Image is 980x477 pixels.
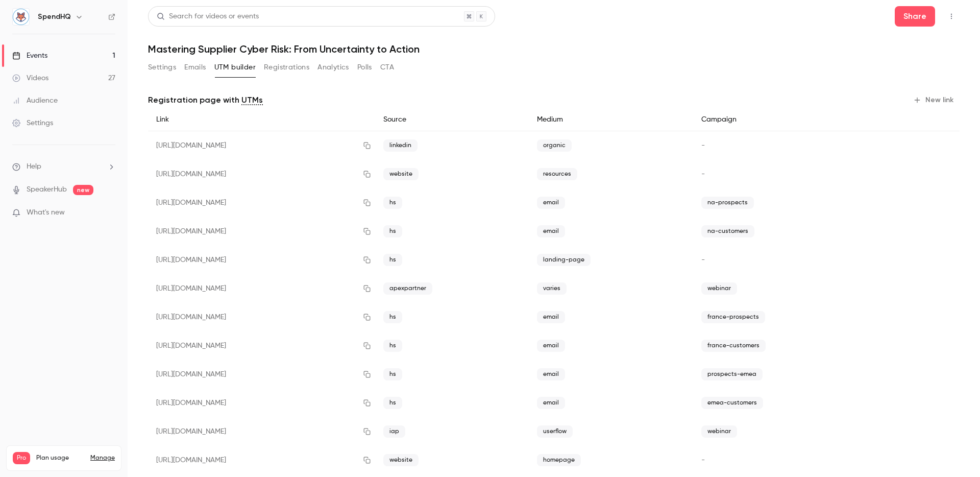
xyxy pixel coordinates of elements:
div: Campaign [693,108,883,131]
span: iap [383,425,405,438]
span: website [383,454,419,466]
span: prospects-emea [701,368,763,380]
span: varies [537,282,567,295]
div: [URL][DOMAIN_NAME] [148,360,375,389]
button: Settings [148,59,176,76]
div: Settings [12,118,53,128]
h6: SpendHQ [38,12,71,22]
span: hs [383,197,402,209]
span: new [73,185,93,195]
span: email [537,340,565,352]
button: Share [895,6,935,27]
span: na-prospects [701,197,754,209]
div: Medium [529,108,693,131]
span: emea-customers [701,397,763,409]
div: [URL][DOMAIN_NAME] [148,246,375,274]
span: - [701,142,705,149]
span: france-customers [701,340,766,352]
span: email [537,311,565,323]
span: homepage [537,454,581,466]
a: UTMs [241,94,263,106]
button: Analytics [317,59,349,76]
a: Manage [90,454,115,462]
span: - [701,171,705,178]
span: email [537,225,565,237]
span: hs [383,397,402,409]
h1: Mastering Supplier Cyber Risk: From Uncertainty to Action [148,43,960,55]
div: [URL][DOMAIN_NAME] [148,188,375,217]
div: [URL][DOMAIN_NAME] [148,274,375,303]
span: linkedin [383,139,418,152]
span: - [701,256,705,264]
span: website [383,168,419,180]
span: hs [383,311,402,323]
span: email [537,368,565,380]
div: [URL][DOMAIN_NAME] [148,389,375,417]
div: Search for videos or events [157,11,259,22]
span: landing-page [537,254,591,266]
span: Plan usage [36,454,84,462]
span: Pro [13,452,30,464]
button: UTM builder [214,59,256,76]
iframe: Noticeable Trigger [103,208,115,218]
div: Source [375,108,529,131]
button: CTA [380,59,394,76]
div: [URL][DOMAIN_NAME] [148,160,375,188]
div: [URL][DOMAIN_NAME] [148,331,375,360]
span: email [537,397,565,409]
span: organic [537,139,572,152]
span: france-prospects [701,311,765,323]
span: hs [383,340,402,352]
div: Audience [12,96,58,106]
button: Polls [357,59,372,76]
button: Emails [184,59,206,76]
span: Help [27,161,41,172]
div: [URL][DOMAIN_NAME] [148,303,375,331]
span: What's new [27,207,65,218]
div: [URL][DOMAIN_NAME] [148,446,375,474]
span: webinar [701,425,737,438]
span: hs [383,254,402,266]
button: Registrations [264,59,309,76]
span: - [701,457,705,464]
span: apexpartner [383,282,432,295]
img: SpendHQ [13,9,29,25]
span: webinar [701,282,737,295]
span: resources [537,168,577,180]
span: userflow [537,425,573,438]
p: Registration page with [148,94,263,106]
div: Events [12,51,47,61]
div: Link [148,108,375,131]
span: email [537,197,565,209]
div: Videos [12,73,48,83]
div: [URL][DOMAIN_NAME] [148,417,375,446]
button: New link [909,92,960,108]
span: hs [383,368,402,380]
div: [URL][DOMAIN_NAME] [148,217,375,246]
span: hs [383,225,402,237]
div: [URL][DOMAIN_NAME] [148,131,375,160]
li: help-dropdown-opener [12,161,115,172]
a: SpeakerHub [27,184,67,195]
span: na-customers [701,225,754,237]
